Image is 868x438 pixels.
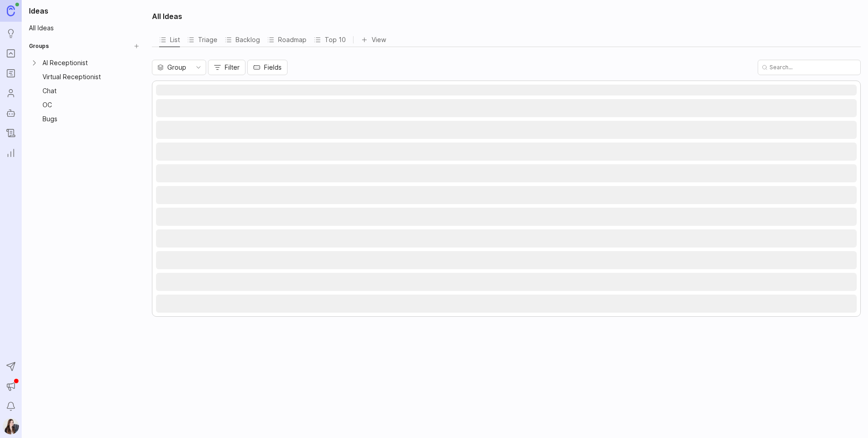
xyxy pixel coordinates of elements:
[191,64,206,71] svg: toggle icon
[159,33,180,46] div: List
[3,65,19,81] a: Roadmaps
[42,72,130,82] div: Virtual Receptionist
[3,105,19,121] a: Autopilot
[3,25,19,42] a: Ideas
[25,84,143,97] a: ChatGroup settings
[225,63,240,72] span: Filter
[25,112,143,125] a: BugsGroup settings
[3,398,19,414] button: Notifications
[3,378,19,395] button: Announcements
[361,33,386,46] button: View
[267,33,307,46] div: Roadmap
[3,358,19,375] button: Send to Autopilot
[30,58,39,67] button: Expand AI Receptionist
[187,33,217,47] button: Triage
[29,42,49,51] h2: Groups
[42,100,130,110] div: OC
[225,33,260,47] button: Backlog
[3,145,19,161] a: Reporting
[25,22,143,34] a: All Ideas
[159,33,180,47] button: List
[3,45,19,62] a: Portal
[25,56,143,69] a: Expand AI ReceptionistAI ReceptionistGroup settings
[42,86,130,96] div: Chat
[187,33,217,46] div: Triage
[25,70,143,84] div: Virtual ReceptionistGroup settings
[3,418,19,434] img: Kelsey Fisher
[225,33,260,46] div: Backlog
[314,33,346,47] button: Top 10
[42,114,130,124] div: Bugs
[267,33,307,47] button: Roadmap
[208,60,245,75] button: Filter
[314,33,346,46] div: Top 10
[42,58,130,68] div: AI Receptionist
[152,60,206,75] div: toggle menu
[152,11,182,22] h2: All Ideas
[25,56,143,70] div: Expand AI ReceptionistAI ReceptionistGroup settings
[167,62,186,72] span: Group
[769,63,857,71] input: Search...
[247,60,288,75] button: Fields
[130,40,143,52] button: Create Group
[25,70,143,83] a: Virtual ReceptionistGroup settings
[25,5,143,16] h1: Ideas
[7,5,15,16] img: Canny Home
[264,63,282,72] span: Fields
[25,98,143,111] a: OCGroup settings
[3,85,19,101] a: Users
[3,125,19,141] a: Changelog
